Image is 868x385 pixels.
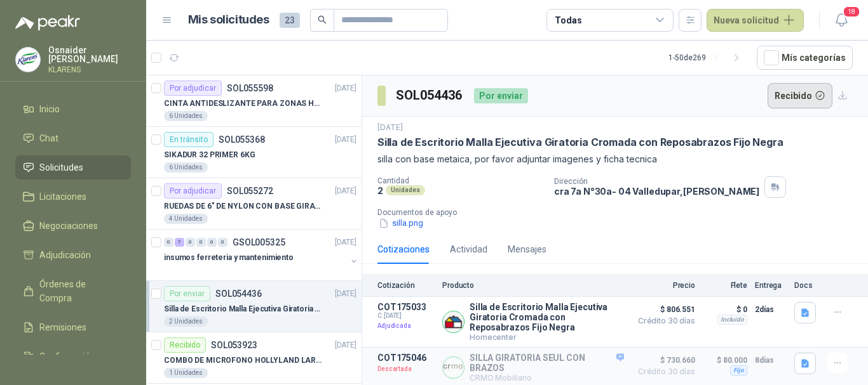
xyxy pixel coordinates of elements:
[632,368,695,375] span: Crédito 30 días
[335,288,356,300] p: [DATE]
[377,122,403,134] p: [DATE]
[164,111,208,121] div: 6 Unidades
[335,82,356,95] p: [DATE]
[755,302,787,317] p: 2 días
[207,238,217,247] div: 0
[164,214,208,224] div: 4 Unidades
[755,281,787,290] p: Entrega
[164,162,208,173] div: 6 Unidades
[164,132,214,147] div: En tránsito
[146,75,362,127] a: Por adjudicarSOL055598[DATE] CINTA ANTIDESLIZANTE PARA ZONAS HUMEDAS6 Unidades
[830,9,853,32] button: 18
[474,88,528,103] div: Por enviar
[39,102,60,116] span: Inicio
[15,243,131,267] a: Adjudicación
[442,281,624,290] p: Producto
[227,84,273,93] p: SOL055598
[15,214,131,238] a: Negociaciones
[318,15,327,24] span: search
[768,83,833,108] button: Recibido
[39,160,83,174] span: Solicitudes
[377,302,435,312] p: COT175033
[335,185,356,197] p: [DATE]
[39,277,119,305] span: Órdenes de Compra
[39,248,91,262] span: Adjudicación
[508,242,546,256] div: Mensajes
[703,281,747,290] p: Flete
[730,365,747,375] div: Fijo
[707,9,804,32] button: Nueva solicitud
[164,316,208,327] div: 2 Unidades
[470,353,624,373] p: SILLA GIRATORIA SEUL CON BRAZOS
[470,302,624,332] p: Silla de Escritorio Malla Ejecutiva Giratoria Cromada con Reposabrazos Fijo Negra
[632,302,695,317] span: $ 806.551
[555,13,581,27] div: Todas
[164,337,206,353] div: Recibido
[164,235,359,275] a: 0 7 0 0 0 0 GSOL005325[DATE] insumos ferreteria y mantenimiento
[377,152,853,166] p: silla con base metaica, por favor adjuntar imagenes y ficha tecnica
[219,135,265,144] p: SOL055368
[386,185,425,195] div: Unidades
[717,315,747,325] div: Incluido
[443,357,464,378] img: Company Logo
[554,177,759,186] p: Dirección
[668,48,747,68] div: 1 - 50 de 269
[39,190,86,204] span: Licitaciones
[377,136,783,149] p: Silla de Escritorio Malla Ejecutiva Giratoria Cromada con Reposabrazos Fijo Negra
[175,238,184,247] div: 7
[377,363,435,375] p: Descartada
[632,353,695,368] span: $ 730.660
[146,127,362,178] a: En tránsitoSOL055368[DATE] SIKADUR 32 PRIMER 6KG6 Unidades
[164,81,222,96] div: Por adjudicar
[794,281,820,290] p: Docs
[15,272,131,310] a: Órdenes de Compra
[396,86,464,105] h3: SOL054436
[39,219,98,233] span: Negociaciones
[48,46,131,63] p: Osnaider [PERSON_NAME]
[39,320,86,334] span: Remisiones
[280,13,300,28] span: 23
[48,66,131,74] p: KLARENS
[757,46,853,70] button: Mís categorías
[703,302,747,317] p: $ 0
[470,332,624,342] p: Homecenter
[39,349,95,363] span: Configuración
[164,200,322,212] p: RUEDAS DE 6" DE NYLON CON BASE GIRATORIA EN ACERO INOXIDABLE
[196,238,206,247] div: 0
[164,368,208,378] div: 1 Unidades
[377,242,430,256] div: Cotizaciones
[470,373,624,382] p: CRMO Mobiliario
[632,317,695,325] span: Crédito 30 días
[146,332,362,384] a: RecibidoSOL053923[DATE] COMBO DE MICROFONO HOLLYLAND LARK M21 Unidades
[450,242,487,256] div: Actividad
[164,183,222,199] div: Por adjudicar
[186,238,195,247] div: 0
[211,341,257,349] p: SOL053923
[377,281,435,290] p: Cotización
[164,98,322,110] p: CINTA ANTIDESLIZANTE PARA ZONAS HUMEDAS
[703,353,747,368] p: $ 80.000
[15,185,131,209] a: Licitaciones
[443,311,464,332] img: Company Logo
[164,355,322,367] p: COMBO DE MICROFONO HOLLYLAND LARK M2
[227,186,273,195] p: SOL055272
[377,312,435,320] span: C: [DATE]
[15,15,80,30] img: Logo peakr
[164,252,294,264] p: insumos ferreteria y mantenimiento
[15,344,131,369] a: Configuración
[632,281,695,290] p: Precio
[233,238,285,247] p: GSOL005325
[39,131,58,145] span: Chat
[164,303,322,315] p: Silla de Escritorio Malla Ejecutiva Giratoria Cromada con Reposabrazos Fijo Negra
[377,185,383,196] p: 2
[218,238,227,247] div: 0
[335,134,356,146] p: [DATE]
[377,320,435,332] p: Adjudicada
[15,97,131,121] a: Inicio
[377,208,863,217] p: Documentos de apoyo
[164,286,210,301] div: Por enviar
[843,6,860,18] span: 18
[16,48,40,72] img: Company Logo
[215,289,262,298] p: SOL054436
[335,339,356,351] p: [DATE]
